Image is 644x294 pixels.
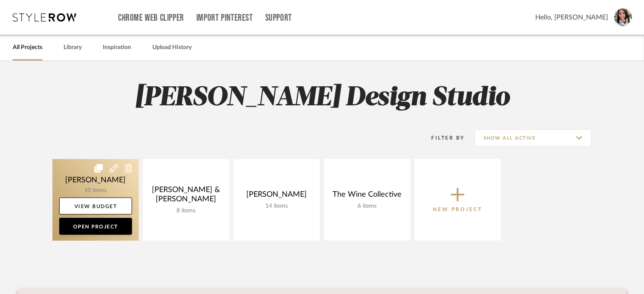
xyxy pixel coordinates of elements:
[59,218,132,235] a: Open Project
[331,190,404,203] div: The Wine Collective
[265,14,292,22] a: Support
[150,207,223,214] div: 8 items
[415,159,501,241] button: New Project
[118,14,184,22] a: Chrome Web Clipper
[240,203,313,210] div: 14 items
[535,12,608,22] span: Hello, [PERSON_NAME]
[59,198,132,214] a: View Budget
[421,134,465,142] div: Filter By
[152,42,192,53] a: Upload History
[331,203,404,210] div: 6 items
[103,42,131,53] a: Inspiration
[614,8,632,26] img: avatar
[17,82,627,114] h2: [PERSON_NAME] Design Studio
[196,14,253,22] a: Import Pinterest
[150,185,223,207] div: [PERSON_NAME] & [PERSON_NAME]
[13,42,42,53] a: All Projects
[63,42,82,53] a: Library
[433,205,483,214] p: New Project
[240,190,313,203] div: [PERSON_NAME]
